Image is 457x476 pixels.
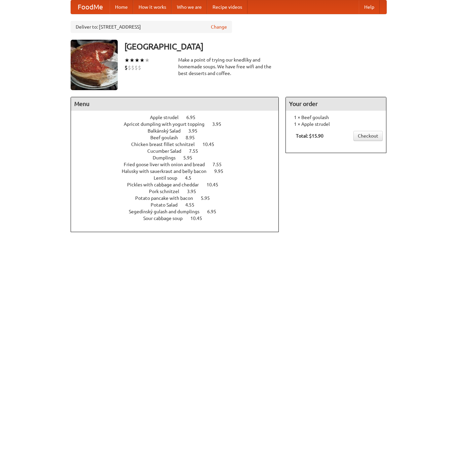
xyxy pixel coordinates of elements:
[133,0,172,14] a: How it works
[124,162,212,167] span: Fried goose liver with onion and bread
[296,133,323,139] b: Total: $15.90
[149,189,208,194] a: Pork schnitzel 3.95
[151,202,207,208] a: Potato Salad 4.55
[150,115,208,120] a: Apple strudel 6.95
[289,121,383,127] li: 1 × Apple strudel
[190,216,209,221] span: 10.45
[150,135,207,140] a: Beef goulash 8.95
[206,182,225,187] span: 10.45
[202,142,221,147] span: 10.45
[186,115,202,120] span: 6.95
[150,135,185,140] span: Beef goulash
[183,155,199,160] span: 5.95
[185,175,198,181] span: 4.5
[289,114,383,121] li: 1 × Beef goulash
[122,169,236,174] a: Halusky with sauerkraut and belly bacon 9.95
[172,0,207,14] a: Who we are
[135,64,138,71] li: $
[124,121,211,127] span: Apricot dumpling with yogurt topping
[71,97,279,111] h4: Menu
[131,64,135,71] li: $
[213,162,228,167] span: 7.55
[185,202,201,208] span: 4.55
[71,21,232,33] div: Deliver to: [STREET_ADDRESS]
[207,209,223,214] span: 6.95
[124,121,234,127] a: Apricot dumpling with yogurt topping 3.95
[145,57,150,64] li: ★
[148,128,210,134] a: Balkánský Salad 3.95
[129,209,206,214] span: Segedínský gulash and dumplings
[71,0,110,14] a: FoodMe
[124,57,129,64] li: ★
[140,57,145,64] li: ★
[353,131,383,141] a: Checkout
[127,182,231,187] a: Pickles with cabbage and cheddar 10.45
[124,40,387,53] h3: [GEOGRAPHIC_DATA]
[153,155,205,160] a: Dumplings 5.95
[149,189,186,194] span: Pork schnitzel
[201,195,217,201] span: 5.95
[211,24,227,30] a: Change
[207,0,247,14] a: Recipe videos
[124,64,128,71] li: $
[154,175,184,181] span: Lentil soup
[178,57,279,77] div: Make a point of trying our knedlíky and homemade soups. We have free wifi and the best desserts a...
[154,175,204,181] a: Lentil soup 4.5
[143,216,215,221] a: Sour cabbage soup 10.45
[138,64,141,71] li: $
[135,57,140,64] li: ★
[147,148,211,154] a: Cucumber Salad 7.55
[124,162,234,167] a: Fried goose liver with onion and bread 7.55
[135,195,200,201] span: Potato pancake with bacon
[110,0,133,14] a: Home
[131,142,201,147] span: Chicken breast fillet schnitzel
[147,148,188,154] span: Cucumber Salad
[188,128,204,134] span: 3.95
[131,142,227,147] a: Chicken breast fillet schnitzel 10.45
[135,195,222,201] a: Potato pancake with bacon 5.95
[214,169,230,174] span: 9.95
[143,216,189,221] span: Sour cabbage soup
[71,40,118,90] img: angular.jpg
[359,0,380,14] a: Help
[122,169,213,174] span: Halusky with sauerkraut and belly bacon
[148,128,187,134] span: Balkánský Salad
[189,148,205,154] span: 7.55
[129,209,229,214] a: Segedínský gulash and dumplings 6.95
[128,64,131,71] li: $
[187,189,203,194] span: 3.95
[212,121,228,127] span: 3.95
[127,182,205,187] span: Pickles with cabbage and cheddar
[129,57,135,64] li: ★
[186,135,201,140] span: 8.95
[286,97,386,111] h4: Your order
[150,115,185,120] span: Apple strudel
[153,155,182,160] span: Dumplings
[151,202,184,208] span: Potato Salad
